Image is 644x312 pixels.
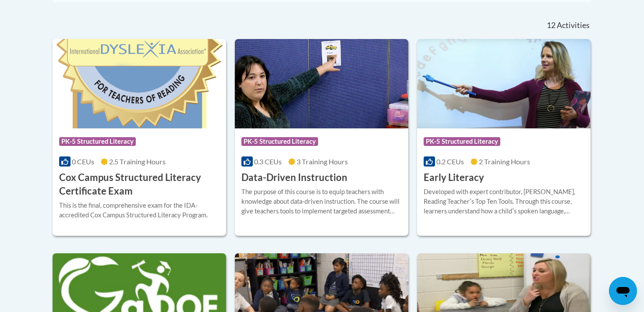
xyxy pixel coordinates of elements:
[53,39,226,235] a: Course LogoPK-5 Structured Literacy0 CEUs2.5 Training Hours Cox Campus Structured Literacy Certif...
[424,137,500,146] span: PK-5 Structured Literacy
[241,171,347,184] h3: Data-Driven Instruction
[72,157,94,166] span: 0 CEUs
[241,187,402,216] div: The purpose of this course is to equip teachers with knowledge about data-driven instruction. The...
[59,137,136,146] span: PK-5 Structured Literacy
[109,157,166,166] span: 2.5 Training Hours
[424,171,484,184] h3: Early Literacy
[241,137,318,146] span: PK-5 Structured Literacy
[59,171,219,198] h3: Cox Campus Structured Literacy Certificate Exam
[254,157,282,166] span: 0.3 CEUs
[53,39,226,128] img: Course Logo
[235,39,408,128] img: Course Logo
[417,39,591,235] a: Course LogoPK-5 Structured Literacy0.2 CEUs2 Training Hours Early LiteracyDeveloped with expert c...
[436,157,464,166] span: 0.2 CEUs
[59,201,219,220] div: This is the final, comprehensive exam for the IDA-accredited Cox Campus Structured Literacy Program.
[547,21,556,30] span: 12
[297,157,348,166] span: 3 Training Hours
[479,157,530,166] span: 2 Training Hours
[235,39,408,235] a: Course LogoPK-5 Structured Literacy0.3 CEUs3 Training Hours Data-Driven InstructionThe purpose of...
[609,277,637,305] iframe: Button to launch messaging window
[424,187,584,216] div: Developed with expert contributor, [PERSON_NAME], Reading Teacherʹs Top Ten Tools. Through this c...
[557,21,590,30] span: Activities
[417,39,591,128] img: Course Logo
